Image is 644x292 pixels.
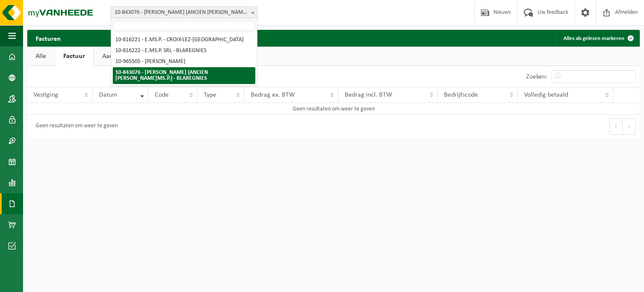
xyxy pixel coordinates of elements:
[526,74,547,80] label: Zoeken:
[524,92,568,98] span: Volledig betaald
[113,45,255,56] li: 10-816222 - E.MS.P. SRL - BLAREGNIES
[27,30,69,46] h2: Facturen
[27,103,640,115] td: Geen resultaten om weer te geven
[111,7,257,18] span: 10-843076 - PHILIPPE POT (ANCIEN E.MS.P.) - BLAREGNIES
[31,119,118,134] div: Geen resultaten om weer te geven
[557,30,639,47] button: Alles als gelezen markeren
[99,92,117,98] span: Datum
[113,34,255,45] li: 10-816221 - E.MS.P. - CROIX-LEZ-[GEOGRAPHIC_DATA]
[55,47,93,66] a: Factuur
[609,118,623,135] button: Previous
[444,92,478,98] span: Bedrijfscode
[155,92,169,98] span: Code
[34,92,58,98] span: Vestiging
[27,47,55,66] a: Alle
[94,47,157,66] a: Aankoopborderel
[204,92,216,98] span: Type
[251,92,295,98] span: Bedrag ex. BTW
[113,67,255,84] li: 10-843076 - [PERSON_NAME] (ANCIEN [PERSON_NAME]MS.P.) - BLAREGNIES
[623,118,636,135] button: Next
[345,92,392,98] span: Bedrag incl. BTW
[113,56,255,67] li: 10-965505 - [PERSON_NAME]
[111,6,257,19] span: 10-843076 - PHILIPPE POT (ANCIEN E.MS.P.) - BLAREGNIES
